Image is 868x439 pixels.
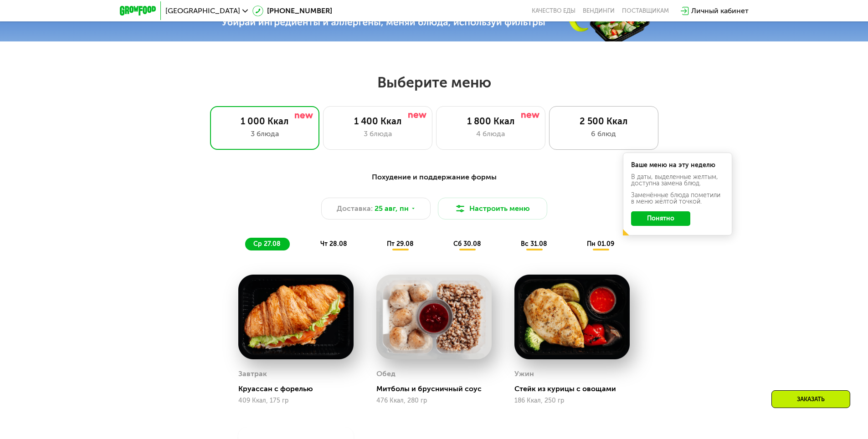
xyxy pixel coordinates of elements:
[559,128,649,139] div: 6 блюд
[320,240,347,248] span: чт 28.08
[631,192,724,205] div: Заменённые блюда пометили в меню жёлтой точкой.
[446,128,536,139] div: 4 блюда
[238,367,267,381] div: Завтрак
[631,174,724,187] div: В даты, выделенные желтым, доступна замена блюд.
[587,240,614,248] span: пн 01.09
[376,384,499,393] div: Митболы и брусничный соус
[514,397,630,404] div: 186 Ккал, 250 гр
[333,116,423,127] div: 1 400 Ккал
[622,7,669,15] div: поставщикам
[375,203,409,214] span: 25 авг, пн
[376,367,395,381] div: Обед
[583,7,615,15] a: Вендинги
[438,198,547,219] button: Настроить меню
[337,203,373,214] span: Доставка:
[453,240,481,248] span: сб 30.08
[559,116,649,127] div: 2 500 Ккал
[238,384,361,393] div: Круассан с форелью
[514,384,637,393] div: Стейк из курицы с овощами
[220,116,310,127] div: 1 000 Ккал
[387,240,414,248] span: пт 29.08
[220,128,310,139] div: 3 блюда
[238,397,354,404] div: 409 Ккал, 175 гр
[532,7,575,15] a: Качество еды
[514,367,534,381] div: Ужин
[631,162,724,168] div: Ваше меню на эту неделю
[446,116,536,127] div: 1 800 Ккал
[165,7,240,15] span: [GEOGRAPHIC_DATA]
[771,390,850,408] div: Заказать
[333,128,423,139] div: 3 блюда
[252,5,332,16] a: [PHONE_NUMBER]
[521,240,547,248] span: вс 31.08
[631,211,690,226] button: Понятно
[376,397,492,404] div: 476 Ккал, 280 гр
[29,73,839,92] h2: Выберите меню
[253,240,281,248] span: ср 27.08
[164,172,704,183] div: Похудение и поддержание формы
[691,5,749,16] div: Личный кабинет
